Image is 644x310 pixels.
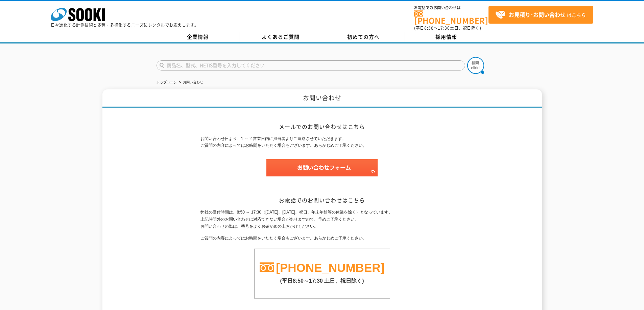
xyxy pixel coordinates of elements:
h2: メールでのお問い合わせはこちら [200,123,444,130]
img: btn_search.png [467,57,484,74]
span: (平日 ～ 土日、祝日除く) [414,25,481,31]
h2: お電話でのお問い合わせはこちら [200,197,444,204]
a: 初めての方へ [322,32,405,42]
a: [PHONE_NUMBER] [276,261,384,274]
p: (平日8:50～17:30 土日、祝日除く) [255,274,390,285]
span: 8:50 [424,25,434,31]
a: よくあるご質問 [239,32,322,42]
a: 企業情報 [157,32,239,42]
a: お問い合わせフォーム [266,170,378,175]
a: トップページ [157,80,177,84]
p: ご質問の内容によってはお時間をいただく場合もございます。あらかじめご了承ください。 [200,235,444,242]
strong: お見積り･お問い合わせ [509,10,566,19]
span: 17:30 [438,25,450,31]
a: 採用情報 [405,32,488,42]
a: [PHONE_NUMBER] [414,10,488,24]
p: 弊社の受付時間は、8:50 ～ 17:30（[DATE]、[DATE]、祝日、年末年始等の休業を除く）となっています。 上記時間外のお問い合わせは対応できない場合がありますので、予めご了承くださ... [200,209,444,230]
input: 商品名、型式、NETIS番号を入力してください [157,60,465,71]
h1: お問い合わせ [102,89,542,108]
span: 初めての方へ [347,33,380,40]
p: 日々進化する計測技術と多種・多様化するニーズにレンタルでお応えします。 [51,23,199,27]
a: お見積り･お問い合わせはこちら [488,6,593,24]
p: お問い合わせ日より、1 ～ 2 営業日内に担当者よりご連絡させていただきます。 ご質問の内容によってはお時間をいただく場合もございます。あらかじめご了承ください。 [200,135,444,149]
span: お電話でのお問い合わせは [414,6,488,10]
span: はこちら [495,10,586,20]
img: お問い合わせフォーム [266,159,378,176]
li: お問い合わせ [178,79,203,86]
